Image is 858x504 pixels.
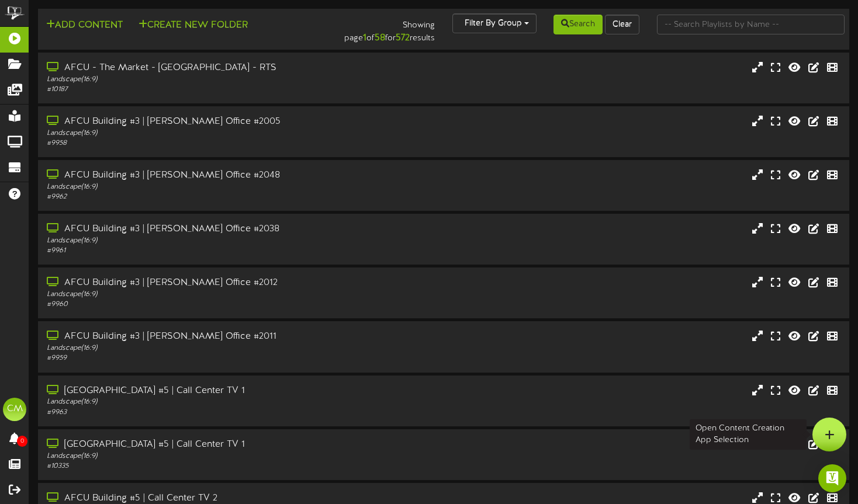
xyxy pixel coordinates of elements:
[47,451,367,461] div: Landscape ( 16:9 )
[47,438,367,451] div: [GEOGRAPHIC_DATA] #5 | Call Center TV 1
[47,343,367,353] div: Landscape ( 16:9 )
[363,33,366,43] strong: 1
[47,384,367,398] div: [GEOGRAPHIC_DATA] #5 | Call Center TV 1
[47,115,367,128] div: AFCU Building #3 | [PERSON_NAME] Office #2005
[47,276,367,290] div: AFCU Building #3 | [PERSON_NAME] Office #2012
[47,461,367,471] div: # 10335
[657,15,845,34] input: -- Search Playlists by Name --
[135,18,251,33] button: Create New Folder
[47,246,367,256] div: # 9961
[47,61,367,75] div: AFCU - The Market - [GEOGRAPHIC_DATA] - RTS
[47,236,367,246] div: Landscape ( 16:9 )
[3,398,26,421] div: CM
[47,353,367,363] div: # 9959
[605,15,639,34] button: Clear
[47,75,367,85] div: Landscape ( 16:9 )
[47,128,367,138] div: Landscape ( 16:9 )
[43,18,126,33] button: Add Content
[452,13,537,33] button: Filter By Group
[396,33,410,43] strong: 572
[307,13,444,45] div: Showing page of for results
[47,182,367,192] div: Landscape ( 16:9 )
[47,408,367,418] div: # 9963
[47,192,367,202] div: # 9962
[47,397,367,407] div: Landscape ( 16:9 )
[375,33,385,43] strong: 58
[47,169,367,182] div: AFCU Building #3 | [PERSON_NAME] Office #2048
[818,464,846,492] div: Open Intercom Messenger
[47,290,367,300] div: Landscape ( 16:9 )
[47,85,367,95] div: # 10187
[47,223,367,236] div: AFCU Building #3 | [PERSON_NAME] Office #2038
[47,330,367,343] div: AFCU Building #3 | [PERSON_NAME] Office #2011
[47,138,367,148] div: # 9958
[47,300,367,310] div: # 9960
[553,15,603,34] button: Search
[17,436,27,447] span: 0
